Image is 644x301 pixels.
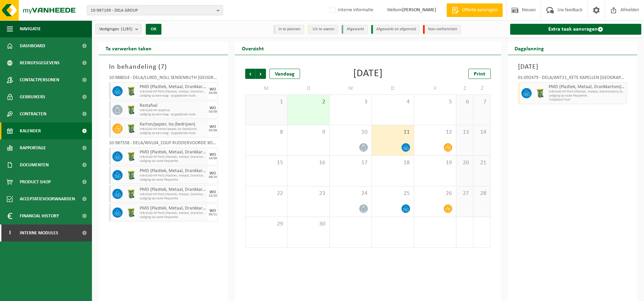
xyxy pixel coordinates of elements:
[209,106,216,110] div: WO
[446,3,503,17] a: Offerte aanvragen
[330,82,372,95] td: W
[20,207,59,224] span: Financial History
[256,69,266,79] span: Volgende
[249,159,284,167] span: 15
[333,129,368,136] span: 10
[477,98,487,106] span: 7
[291,190,326,197] span: 23
[20,20,41,37] span: Navigatie
[20,122,41,139] span: Kalender
[328,5,373,15] label: Interne informatie
[140,113,206,117] span: Lediging op aanvraag - op geplande route
[140,193,206,197] span: WB-0240-HP PMD (Plastiek, Metaal, Drankkartons) (bedrijven)
[209,194,217,198] div: 22/10
[140,150,206,155] span: PMD (Plastiek, Metaal, Drankkartons) (bedrijven)
[333,98,368,106] span: 3
[20,139,46,156] span: Rapportage
[209,87,216,91] div: WO
[245,69,255,79] span: Vorige
[549,94,625,98] span: Lediging op vaste frequentie
[518,62,627,72] h3: [DATE]
[7,224,13,241] span: I
[510,24,641,35] a: Extra taak aanvragen
[249,220,284,228] span: 29
[209,153,216,157] div: WO
[375,98,410,106] span: 4
[508,41,551,55] h2: Dagplanning
[20,156,49,173] span: Documenten
[291,98,326,106] span: 2
[126,151,136,162] img: WB-0240-HPE-GN-50
[209,91,217,95] div: 03/09
[235,41,271,55] h2: Overzicht
[477,190,487,197] span: 28
[140,127,206,131] span: WB-0240-HP karton/papier, los (bedrijven)
[20,173,51,190] span: Product Shop
[414,82,456,95] td: V
[140,206,206,211] span: PMD (Plastiek, Metaal, Drankkartons) (bedrijven)
[140,90,206,94] span: WB-0240-HP PMD (Plastiek, Metaal, Drankkartons) (bedrijven)
[126,105,136,115] img: WB-0240-HPE-GN-50
[249,129,284,136] span: 8
[477,129,487,136] span: 14
[418,190,453,197] span: 26
[209,171,216,175] div: WO
[140,211,206,215] span: WB-0240-HP PMD (Plastiek, Metaal, Drankkartons) (bedrijven)
[549,84,625,90] span: PMD (Plastiek, Metaal, Drankkartons) (bedrijven)
[245,82,287,95] td: M
[126,189,136,199] img: WB-0240-HPE-GN-50
[140,168,206,174] span: PMD (Plastiek, Metaal, Drankkartons) (bedrijven)
[291,220,326,228] span: 30
[535,88,545,98] img: WB-0240-HPE-GN-50
[109,62,218,72] h3: In behandeling ( )
[140,94,206,98] span: Lediging op aanvraag - op geplande route
[20,54,60,71] span: Bedrijfsgegevens
[140,103,206,108] span: Restafval
[140,122,206,127] span: Karton/papier, los (bedrijven)
[418,159,453,167] span: 19
[140,131,206,135] span: Lediging op aanvraag - op geplande route
[99,41,158,55] h2: Te verwerken taken
[20,224,58,241] span: Interne modules
[460,129,470,136] span: 13
[126,86,136,96] img: WB-0240-HPE-GN-50
[353,69,383,79] div: [DATE]
[140,159,206,163] span: Lediging op vaste frequentie
[20,37,45,54] span: Dashboard
[209,213,217,216] div: 05/11
[140,108,206,113] span: WB-0240-HP restafval
[126,123,136,134] img: WB-0240-HPE-GN-50
[91,5,214,16] span: 10-987199 - DELA GROUP
[291,129,326,136] span: 9
[423,25,461,34] li: Non-conformiteit
[161,64,164,70] span: 7
[273,25,304,34] li: In te plannen
[342,25,368,34] li: Afgewerkt
[99,24,132,34] span: Vestigingen
[287,82,330,95] td: D
[375,129,410,136] span: 11
[473,82,490,95] td: Z
[460,159,470,167] span: 20
[87,5,223,15] button: 10-987199 - DELA GROUP
[140,174,206,178] span: WB-0240-HP PMD (Plastiek, Metaal, Drankkartons) (bedrijven)
[460,98,470,106] span: 6
[140,84,206,90] span: PMD (Plastiek, Metaal, Drankkartons) (bedrijven)
[460,7,499,14] span: Offerte aanvragen
[109,141,218,148] div: 10-987558 - DELA/WVL04_COUF RUDDERVOORDE KORTRIJKSESTRAAT - [GEOGRAPHIC_DATA]
[209,129,217,132] div: 03/09
[249,98,284,106] span: 1
[146,24,161,35] button: OK
[468,69,491,79] a: Print
[402,7,436,13] strong: [PERSON_NAME]
[140,178,206,182] span: Lediging op vaste frequentie
[474,71,485,77] span: Print
[549,98,625,102] span: T250002077167
[20,71,59,88] span: Contactpersonen
[308,25,338,34] li: Uit te voeren
[518,76,627,82] div: 01-092479 - DELA/ANT21_KETE KAPELLEN [GEOGRAPHIC_DATA]
[460,190,470,197] span: 27
[209,175,217,179] div: 08/10
[375,159,410,167] span: 18
[209,110,217,114] div: 03/09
